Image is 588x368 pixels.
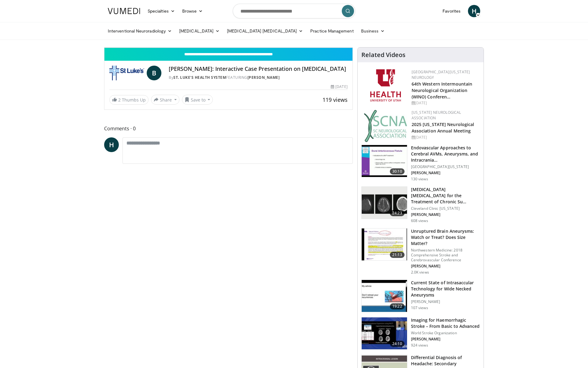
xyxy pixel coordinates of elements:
[412,110,461,121] a: [US_STATE] Neurological Association
[223,25,307,37] a: [MEDICAL_DATA] [MEDICAL_DATA]
[175,25,223,37] a: [MEDICAL_DATA]
[362,280,407,312] img: 04fdaa02-fe99-41e3-b4bc-5d069d280c75.150x105_q85_crop-smart_upscale.jpg
[411,317,480,329] h3: Imaging for Haemorrhagic Stroke – From Basic to Advanced
[361,145,480,182] a: 30:10 Endovascular Approaches to Cerebral AVMs, Aneurysms, and Intracrania… [GEOGRAPHIC_DATA][US_...
[362,187,407,219] img: 63821d75-5c38-4ca7-bb29-ce8e35b17261.150x105_q85_crop-smart_upscale.jpg
[390,210,405,216] span: 24:23
[468,5,480,17] a: H
[233,4,355,18] input: Search topics, interventions
[411,264,480,269] p: [PERSON_NAME]
[411,218,428,223] p: 608 views
[118,97,121,103] span: 2
[361,280,480,312] a: 19:22 Current State of Intrasaccular Technology for Wide Necked Aneurysms [PERSON_NAME] 107 views
[411,186,480,205] h3: [MEDICAL_DATA] [MEDICAL_DATA] for the Treatment of Chronic Su…
[411,164,480,169] p: [GEOGRAPHIC_DATA][US_STATE]
[109,66,144,80] img: St. Luke's Health System
[322,96,348,103] span: 119 views
[412,100,479,106] div: [DATE]
[108,8,140,14] img: VuMedi Logo
[411,248,480,263] p: Northwestern Medicine: 2018 Comprehensive Stroke and Cerebrovascular Conference
[411,331,480,335] p: World Stroke Organization
[362,145,407,177] img: 6167d7e7-641b-44fc-89de-ec99ed7447bb.150x105_q85_crop-smart_upscale.jpg
[247,75,280,80] a: [PERSON_NAME]
[412,69,470,80] a: [GEOGRAPHIC_DATA][US_STATE] Neurology
[362,317,407,349] img: ccd18dbe-6eaa-47ad-b235-ca6324731453.150x105_q85_crop-smart_upscale.jpg
[361,186,480,223] a: 24:23 [MEDICAL_DATA] [MEDICAL_DATA] for the Treatment of Chronic Su… Cleveland Clinic [US_STATE] ...
[412,81,473,100] a: 64th Western Intermountain Neurological Organization (WINO) Conferen…
[361,51,405,59] h4: Related Videos
[307,25,357,37] a: Practice Management
[364,110,407,142] img: b123db18-9392-45ae-ad1d-42c3758a27aa.jpg.150x105_q85_autocrop_double_scale_upscale_version-0.2.jpg
[109,95,149,105] a: 2 Thumbs Up
[411,177,428,182] p: 130 views
[411,145,480,163] h3: Endovascular Approaches to Cerebral AVMs, Aneurysms, and Intracrania…
[357,25,389,37] a: Business
[411,337,480,342] p: [PERSON_NAME]
[144,5,179,17] a: Specialties
[104,137,119,152] a: H
[412,135,479,140] div: [DATE]
[411,299,480,304] p: [PERSON_NAME]
[390,303,405,309] span: 19:22
[411,343,428,348] p: 924 views
[390,252,405,258] span: 21:13
[412,121,474,134] a: 2025 [US_STATE] Neurological Association Annual Meeting
[411,280,480,298] h3: Current State of Intrasaccular Technology for Wide Necked Aneurysms
[411,270,429,275] p: 2.0K views
[361,317,480,350] a: 24:10 Imaging for Haemorrhagic Stroke – From Basic to Advanced World Stroke Organization [PERSON_...
[370,69,401,102] img: f6362829-b0a3-407d-a044-59546adfd345.png.150x105_q85_autocrop_double_scale_upscale_version-0.2.png
[411,171,480,175] p: [PERSON_NAME]
[390,341,405,347] span: 24:10
[104,125,353,132] span: Comments 0
[182,95,213,105] button: Save to
[411,228,480,247] h3: Unruptured Brain Aneurysms: Watch or Treat? Does Size Matter?
[439,5,464,17] a: Favorites
[331,84,347,90] div: [DATE]
[151,95,179,105] button: Share
[411,212,480,217] p: [PERSON_NAME]
[179,5,207,17] a: Browse
[390,168,405,174] span: 30:10
[411,305,428,310] p: 107 views
[411,206,480,211] p: Cleveland Clinic [US_STATE]
[362,228,407,260] img: 21644acc-d549-40a1-a273-1373a6213b4c.150x105_q85_crop-smart_upscale.jpg
[361,228,480,275] a: 21:13 Unruptured Brain Aneurysms: Watch or Treat? Does Size Matter? Northwestern Medicine: 2018 C...
[169,66,347,72] h4: [PERSON_NAME]: Interactive Case Presentation on [MEDICAL_DATA]
[104,25,175,37] a: Interventional Neuroradiology
[169,75,347,80] div: By FEATURING
[147,66,161,80] a: B
[173,75,226,80] a: St. Luke's Health System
